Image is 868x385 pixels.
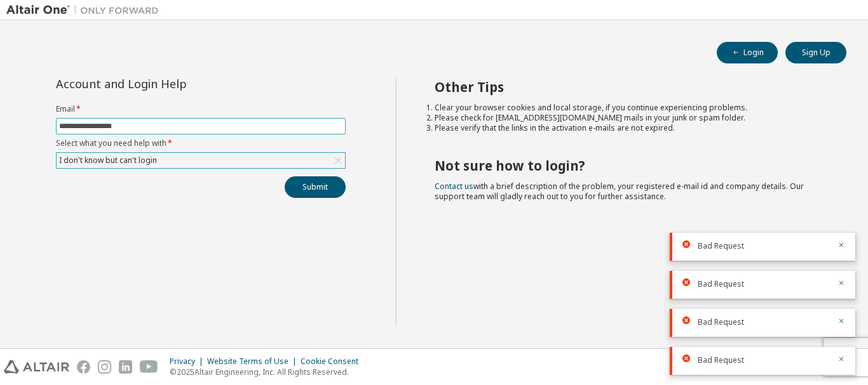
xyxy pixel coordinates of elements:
img: linkedin.svg [119,360,132,374]
div: Privacy [170,356,207,367]
span: Bad Request [698,241,744,251]
li: Clear your browser cookies and local storage, if you continue experiencing problems. [435,103,824,113]
span: Bad Request [698,317,744,327]
img: facebook.svg [77,360,90,374]
img: instagram.svg [98,360,111,374]
span: with a brief description of the problem, your registered e-mail id and company details. Our suppo... [435,181,804,202]
a: Contact us [435,181,473,192]
li: Please check for [EMAIL_ADDRESS][DOMAIN_NAME] mails in your junk or spam folder. [435,113,824,123]
div: I don't know but can't login [57,153,345,168]
div: Cookie Consent [301,356,366,367]
div: Account and Login Help [56,79,288,89]
h2: Other Tips [435,79,824,95]
img: Altair One [6,4,165,16]
label: Email [56,104,346,114]
div: Website Terms of Use [207,356,301,367]
img: altair_logo.svg [4,360,69,374]
span: Bad Request [698,279,744,289]
li: Please verify that the links in the activation e-mails are not expired. [435,123,824,133]
button: Login [717,42,778,63]
button: Submit [285,176,346,198]
button: Sign Up [785,42,846,63]
div: I don't know but can't login [57,153,159,167]
img: youtube.svg [140,360,158,374]
p: © 2025 Altair Engineering, Inc. All Rights Reserved. [170,367,366,377]
h2: Not sure how to login? [435,157,824,174]
span: Bad Request [698,355,744,365]
label: Select what you need help with [56,138,346,148]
